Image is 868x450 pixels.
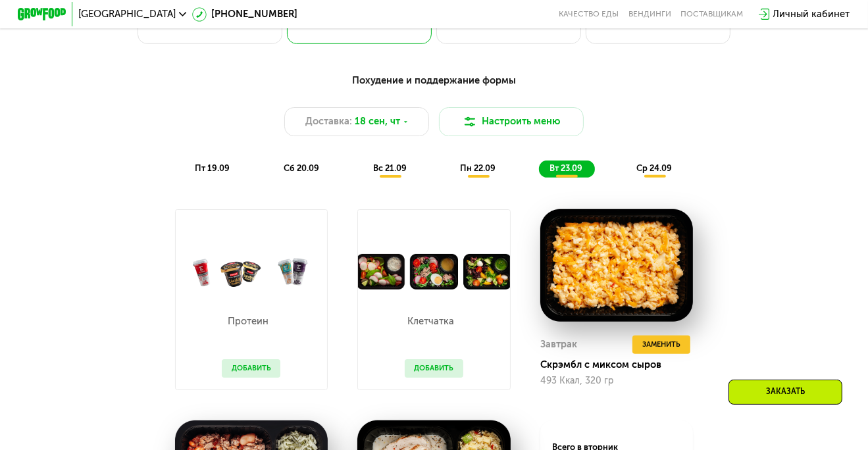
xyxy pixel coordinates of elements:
[222,359,280,377] button: Добавить
[439,107,584,136] button: Настроить меню
[192,7,297,22] a: [PHONE_NUMBER]
[373,163,407,173] span: вс 21.09
[78,9,176,19] span: [GEOGRAPHIC_DATA]
[628,9,671,19] a: Вендинги
[405,359,463,377] button: Добавить
[632,336,690,353] button: Заменить
[222,316,274,326] p: Протеин
[773,7,850,22] div: Личный кабинет
[559,9,619,19] a: Качество еды
[636,163,672,173] span: ср 24.09
[77,73,791,88] div: Похудение и поддержание формы
[405,316,457,326] p: Клетчатка
[681,9,744,19] div: поставщикам
[355,114,400,129] span: 18 сен, чт
[540,359,703,370] div: Скрэмбл с миксом сыров
[540,376,693,386] div: 493 Ккал, 320 гр
[540,336,577,353] div: Завтрак
[195,163,230,173] span: пт 19.09
[642,339,680,351] span: Заменить
[461,163,496,173] span: пн 22.09
[549,163,582,173] span: вт 23.09
[305,114,352,129] span: Доставка:
[284,163,319,173] span: сб 20.09
[728,380,842,405] div: Заказать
